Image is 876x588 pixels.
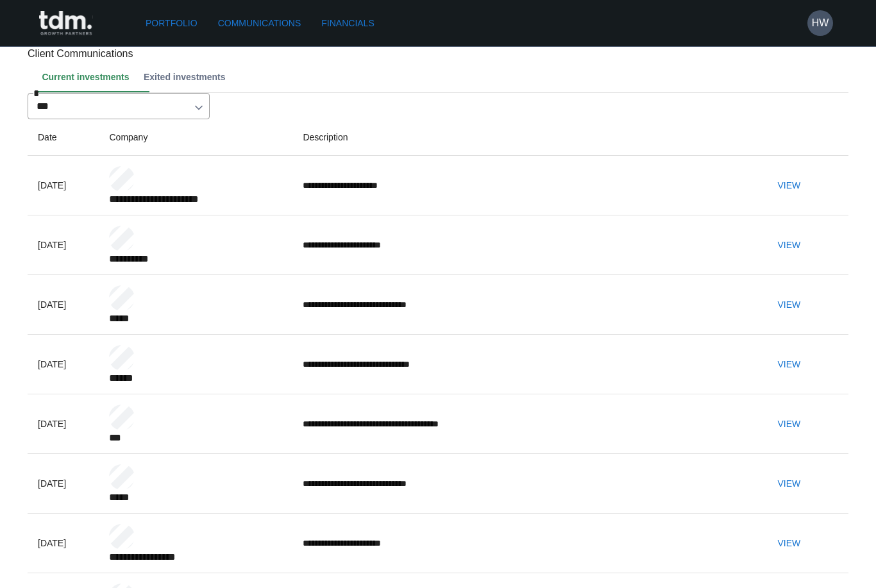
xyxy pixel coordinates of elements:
[768,293,809,317] button: View
[140,12,203,35] a: Portfolio
[28,215,99,275] td: [DATE]
[38,62,140,92] button: Current investments
[292,119,758,156] th: Description
[38,62,848,92] div: Client notes tab
[768,412,809,436] button: View
[140,62,236,92] button: Exited investments
[28,275,99,335] td: [DATE]
[28,156,99,215] td: [DATE]
[316,12,379,35] a: Financials
[28,119,99,156] th: Date
[768,233,809,257] button: View
[768,174,809,197] button: View
[807,10,833,36] button: HW
[768,353,809,376] button: View
[768,472,809,496] button: View
[812,15,829,31] h6: HW
[28,454,99,514] td: [DATE]
[28,514,99,573] td: [DATE]
[768,532,809,555] button: View
[28,46,848,62] p: Client Communications
[99,119,292,156] th: Company
[213,12,307,35] a: Communications
[28,335,99,394] td: [DATE]
[28,394,99,454] td: [DATE]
